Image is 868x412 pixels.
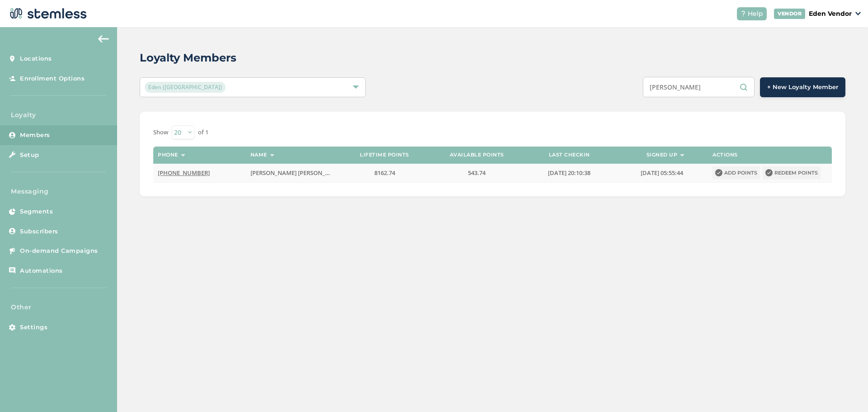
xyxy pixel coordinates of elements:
label: Phone [158,152,178,158]
button: Add points [712,166,760,179]
span: Settings [20,323,47,332]
button: + New Loyalty Member [760,77,845,97]
span: 8162.74 [374,169,395,177]
span: On-demand Campaigns [20,246,98,256]
div: VENDOR [774,9,805,19]
span: Locations [20,54,52,63]
span: Eden ([GEOGRAPHIC_DATA]) [145,82,226,93]
span: Members [20,131,50,140]
span: Setup [20,151,39,160]
span: 543.74 [468,169,486,177]
img: logo-dark-0685b13c.svg [7,5,87,23]
h2: Loyalty Members [140,50,236,66]
img: icon-arrow-back-accent-c549486e.svg [98,35,109,43]
label: Available points [450,152,504,158]
button: Redeem points [763,166,821,179]
span: [DATE] 20:10:38 [548,169,590,177]
label: Signed up [646,152,678,158]
label: 543.74 [435,169,519,177]
img: icon-help-white-03924b79.svg [741,11,746,16]
span: Subscribers [20,227,58,236]
img: icon-sort-1e1d7615.svg [270,154,274,156]
label: Name [250,152,267,158]
span: Automations [20,266,63,275]
span: Segments [20,207,53,216]
img: icon-sort-1e1d7615.svg [680,154,684,156]
span: Help [748,9,763,19]
span: + New Loyalty Member [767,83,838,92]
span: [PHONE_NUMBER] [158,169,210,177]
label: 8162.74 [343,169,426,177]
th: Actions [708,147,832,164]
label: (918) 361-6211 [158,169,241,177]
img: icon-sort-1e1d7615.svg [181,154,185,156]
span: [DATE] 05:55:44 [641,169,683,177]
p: Eden Vendor [809,9,852,19]
label: Matthew Ky Scott [250,169,334,177]
input: Search [643,77,755,97]
label: 2025-08-26 20:10:38 [528,169,611,177]
label: Lifetime points [360,152,409,158]
label: Last checkin [549,152,590,158]
span: [PERSON_NAME] [PERSON_NAME] [250,169,344,177]
label: 2024-01-22 05:55:44 [620,169,703,177]
span: Enrollment Options [20,74,85,83]
iframe: Chat Widget [823,369,868,412]
img: icon_down-arrow-small-66adaf34.svg [855,12,861,15]
label: Show [153,128,168,137]
label: of 1 [198,128,208,137]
